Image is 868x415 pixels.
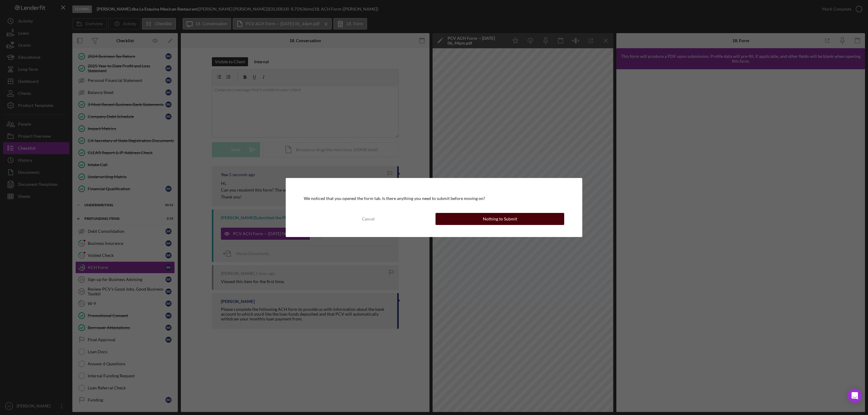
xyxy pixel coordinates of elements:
div: We noticed that you opened the form tab. Is there anything you need to submit before moving on? [304,196,564,201]
div: Open Intercom Messenger [848,388,862,403]
button: Nothing to Submit [436,213,564,225]
div: Cancel [362,213,375,225]
div: Nothing to Submit [483,213,517,225]
button: Cancel [304,213,432,225]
